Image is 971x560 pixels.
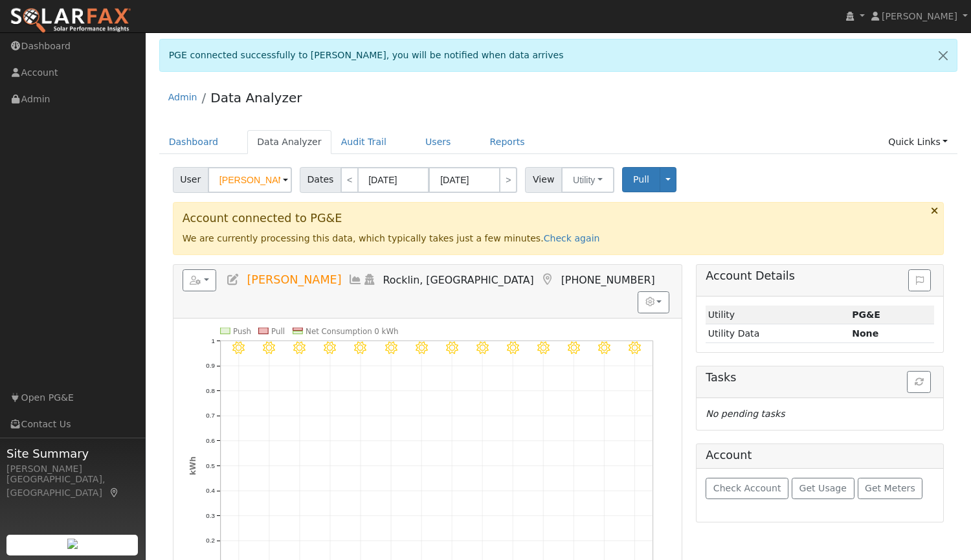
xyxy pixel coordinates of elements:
td: Utility Data [706,324,849,343]
a: Data Analyzer [247,130,331,154]
a: < [340,167,359,193]
a: Data Analyzer [210,90,302,106]
input: Select a User [208,167,292,193]
a: Quick Links [878,130,957,154]
strong: ID: 17250663, authorized: 09/04/25 [852,309,880,320]
a: Check again [544,233,600,243]
span: [PERSON_NAME] [882,11,957,21]
span: Get Meters [865,483,915,493]
div: PGE connected successfully to [PERSON_NAME], you will be notified when data arrives [159,39,958,72]
button: Get Meters [858,478,923,500]
a: Map [541,273,555,286]
img: retrieve [67,539,78,549]
a: Close [930,39,957,71]
button: Refresh [907,371,931,393]
img: SolarFax [10,7,131,34]
button: Pull [622,167,660,192]
span: Pull [633,174,649,185]
a: Dashboard [159,130,229,154]
span: Rocklin, [GEOGRAPHIC_DATA] [383,274,534,286]
a: Map [109,487,120,498]
span: Dates [300,167,341,193]
strong: None [852,328,878,339]
span: [PHONE_NUMBER] [561,274,655,286]
td: Utility [706,306,849,324]
button: Get Usage [792,478,854,500]
span: Site Summary [6,445,139,462]
span: User [173,167,208,193]
button: Check Account [706,478,788,500]
a: > [499,167,517,193]
div: [PERSON_NAME] [6,462,139,476]
div: [GEOGRAPHIC_DATA], [GEOGRAPHIC_DATA] [6,473,139,500]
h5: Account Details [706,269,934,283]
h3: Account connected to PG&E [183,212,935,225]
a: Login As (last Never) [363,273,377,286]
a: Multi-Series Graph [348,273,363,286]
a: Edit User (36661) [226,273,240,286]
h5: Account [706,449,752,462]
button: Issue History [908,269,931,291]
a: Admin [168,92,197,102]
span: View [525,167,562,193]
div: We are currently processing this data, which typically takes just a few minutes. [173,202,944,255]
a: Users [416,130,461,154]
span: [PERSON_NAME] [247,273,341,286]
button: Utility [561,167,614,193]
a: Reports [480,130,535,154]
span: Check Account [713,483,781,493]
a: Audit Trail [331,130,396,154]
span: Get Usage [799,483,847,493]
h5: Tasks [706,371,934,385]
